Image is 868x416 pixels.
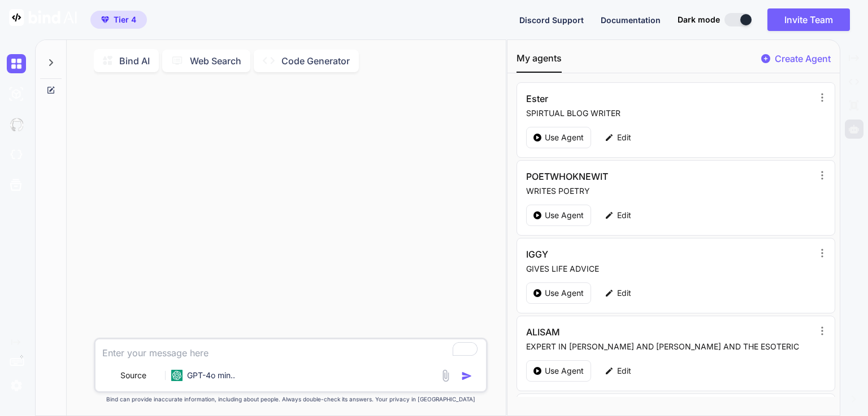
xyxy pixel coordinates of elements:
span: Dark mode [678,14,720,25]
h3: IGGY [526,247,727,261]
img: Pick Models [150,371,159,380]
img: Bind AI [9,9,77,26]
p: EXPERT IN [PERSON_NAME] AND [PERSON_NAME] AND THE ESOTERIC [526,341,813,352]
span: Tier 4 [114,14,136,25]
p: GPT-4o min.. [187,370,235,381]
h3: ALISAM [526,325,727,339]
p: Source [120,370,146,381]
h3: Ester [526,92,727,105]
p: Bind AI [119,54,150,68]
img: premium [101,16,109,23]
img: cloudideIcon [7,145,26,165]
p: Use Agent [545,365,584,377]
button: Discord Support [519,14,584,26]
p: Edit [617,132,631,143]
img: settings [7,376,26,395]
button: My agents [517,51,562,73]
p: Use Agent [545,287,584,299]
span: Discord Support [519,15,584,25]
p: Use Agent [545,132,584,143]
button: premiumTier 4 [90,11,147,29]
button: Documentation [601,14,661,26]
p: Use Agent [545,210,584,221]
img: GPT-4o mini [171,370,183,381]
img: darkAi-studio [7,85,26,104]
img: darkChat [7,54,26,73]
p: Bind can provide inaccurate information, including about people. Always double-check its answers.... [94,395,488,404]
h3: POETWHOKNEWIT [526,170,727,183]
button: Invite Team [767,8,850,31]
span: Documentation [601,15,661,25]
p: Web Search [190,54,241,68]
img: githubDark [7,115,26,134]
p: SPIRTUAL BLOG WRITER [526,108,813,119]
p: Code Generator [281,54,350,68]
p: WRITES POETRY [526,185,813,197]
p: Create Agent [775,52,831,65]
textarea: To enrich screen reader interactions, please activate Accessibility in Grammarly extension settings [96,339,486,360]
p: GIVES LIFE ADVICE [526,263,813,275]
p: Edit [617,365,631,377]
img: attachment [439,369,452,382]
p: Edit [617,287,631,299]
p: Edit [617,210,631,221]
img: icon [461,370,472,382]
